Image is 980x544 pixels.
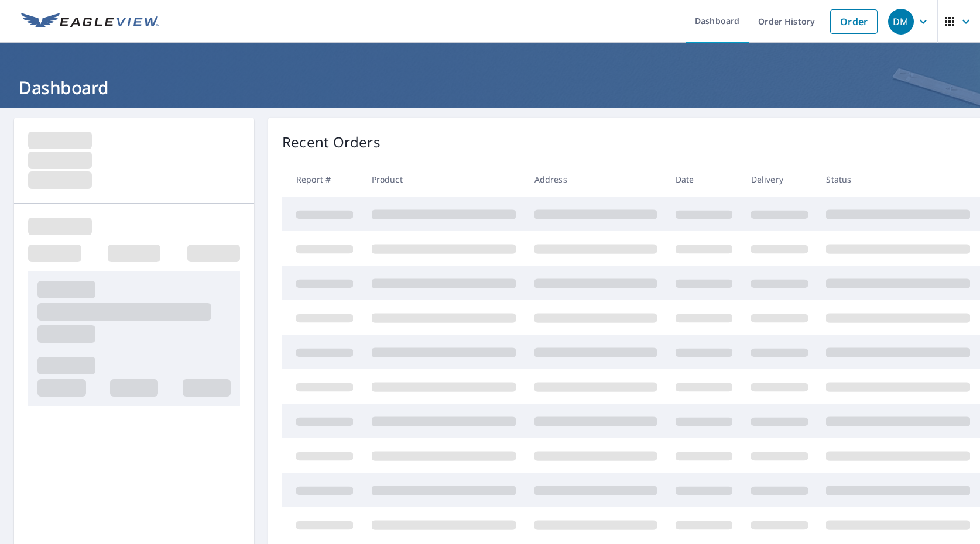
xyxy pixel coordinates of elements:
[525,162,666,197] th: Address
[666,162,742,197] th: Date
[742,162,817,197] th: Delivery
[21,13,159,30] img: EV Logo
[888,9,914,35] div: DM
[817,162,979,197] th: Status
[282,132,381,153] p: Recent Orders
[282,162,362,197] th: Report #
[14,75,966,99] h1: Dashboard
[830,9,878,34] a: Order
[362,162,525,197] th: Product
